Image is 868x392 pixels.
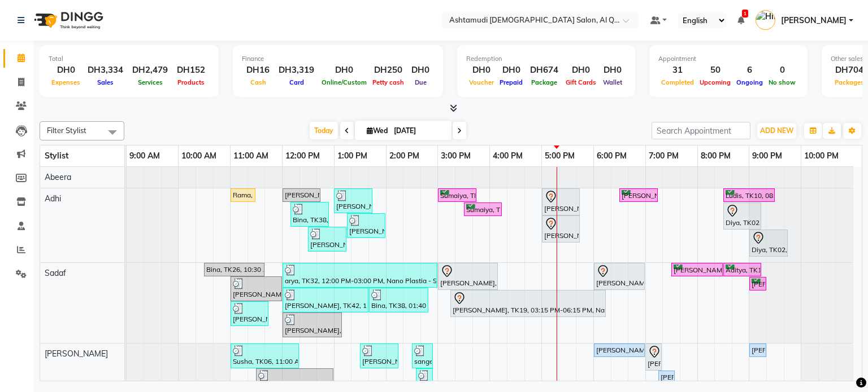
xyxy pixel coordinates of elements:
a: 1 [737,15,744,25]
div: DH0 [319,64,370,77]
div: Appointment [658,54,798,64]
span: Today [310,122,338,139]
div: 31 [658,64,697,77]
a: 6:00 PM [594,148,630,164]
div: Bina, TK26, 10:30 AM-11:40 AM, Roots Color - [MEDICAL_DATA] Free [205,265,263,275]
div: [PERSON_NAME], TK24, 06:00 PM-07:00 PM, Hydra Facial [595,345,644,355]
span: 1 [742,10,748,17]
div: [PERSON_NAME], TK18, 09:00 PM-09:20 PM, Eyebrow Threading [750,345,765,355]
div: Bina, TK38, 01:40 PM-02:50 PM, Roots Color - [MEDICAL_DATA] Free [370,289,427,311]
div: Rama, TK07, 11:00 AM-11:30 AM, Classic Pedicure [232,190,254,200]
span: Filter Stylist [47,126,86,135]
span: Online/Custom [319,78,370,86]
div: Finance [242,54,434,64]
div: DH0 [599,64,626,77]
div: 50 [697,64,734,77]
div: Redemption [466,54,626,64]
span: Due [412,78,429,86]
a: 10:00 AM [179,148,219,164]
div: DH0 [563,64,599,77]
div: arya, TK32, 12:00 PM-03:00 PM, Nano Plastia - Short [284,265,436,286]
div: [PERSON_NAME], TK11, 07:30 PM-08:30 PM, Hydra Facial [672,265,722,275]
div: DH250 [370,64,407,77]
a: 1:00 PM [335,148,370,164]
a: 11:00 AM [231,148,271,164]
div: [PERSON_NAME], TK19, 06:00 PM-07:00 PM, Creative Hair Cut [595,265,644,288]
span: Wallet [600,78,625,86]
div: DH16 [242,64,274,77]
div: [PERSON_NAME], TK11, 09:00 PM-09:20 PM, Eyebrow Threading [750,279,765,289]
span: Sales [94,78,116,86]
div: [PERSON_NAME], TK31, 12:30 PM-01:15 PM, Classic Manicure [309,228,345,250]
div: Bina, TK38, 12:10 PM-12:55 PM, Classic Manicure [292,204,328,225]
a: 3:00 PM [438,148,474,164]
img: logo [29,5,106,36]
span: Packages [832,78,867,86]
div: [PERSON_NAME], TK39, 01:30 PM-02:15 PM, Wash & Blow Dry - Short Hair [361,345,397,367]
div: [PERSON_NAME], TK03, 11:30 AM-01:00 PM, Hydra Facial with Brightening [257,370,332,391]
span: Completed [658,78,697,86]
div: [PERSON_NAME], TK19, 03:15 PM-06:15 PM, Nano Plastia - Short [452,292,605,315]
span: Abeera [45,172,71,182]
span: Petty cash [370,78,407,86]
div: [PERSON_NAME], TK31, 01:15 PM-02:00 PM, Classic Manicure [348,215,384,236]
div: [PERSON_NAME], TK42, 12:00 PM-01:40 PM, Highlights Per Streak - (Schwarzkopf / L’Oréal),Eyebrow T... [284,289,367,311]
div: sangeetha ashtamudi [DEMOGRAPHIC_DATA] SALON, TK46, 02:30 PM-02:55 PM, Brazilian Waxing [413,345,432,367]
a: 9:00 AM [127,148,163,164]
div: DH2,479 [128,64,172,77]
div: [PERSON_NAME], TK24, 07:15 PM-07:30 PM, [GEOGRAPHIC_DATA] Threading [659,372,674,382]
div: [PERSON_NAME] me, TK25, 06:30 PM-07:15 PM, Classic Manicure [620,190,657,201]
span: ADD NEW [760,126,793,135]
span: Card [287,78,307,86]
span: Voucher [466,78,497,86]
a: 2:00 PM [387,148,422,164]
div: [PERSON_NAME], TK08, 05:00 PM-05:45 PM, Classic Pedicure [543,217,579,241]
button: ADD NEW [757,123,796,139]
span: Cash [248,78,269,86]
div: DH0 [407,64,434,77]
a: 5:00 PM [542,148,578,164]
div: [PERSON_NAME], TK50, 03:00 PM-04:10 PM, Roots Color - Schwarzkopf/L’Oréal [439,265,497,288]
span: Package [528,78,560,86]
div: Diya, TK02, 08:30 PM-09:15 PM, Classic Manicure [724,204,760,228]
div: [PERSON_NAME], TK31, 01:00 PM-01:45 PM, Classic Pedicure [335,190,371,212]
div: DH0 [466,64,497,77]
span: Adhi [45,193,61,204]
div: 0 [766,64,798,77]
div: Sumaiya, TK35, 03:30 PM-04:15 PM, Classic Pedicure [465,204,501,215]
input: 2025-09-03 [390,122,447,139]
a: 7:00 PM [646,148,682,164]
a: 8:00 PM [698,148,734,164]
div: DH152 [172,64,210,77]
div: Diya, TK02, 09:00 PM-09:45 PM, Classic Pedicure [750,231,787,255]
div: [PERSON_NAME], TK13, 11:00 AM-11:45 AM, Hair Cut - Layer Without wash [232,303,267,324]
span: Ongoing [734,78,766,86]
span: Products [175,78,207,86]
div: [PERSON_NAME], TK19, 07:00 PM-07:15 PM, Under Arms Waxing [646,345,661,369]
span: [PERSON_NAME] [781,15,847,27]
span: Sadaf [45,268,66,278]
div: DH3,319 [274,64,319,77]
div: [PERSON_NAME], TK13, 11:00 AM-12:00 PM, Creative Hair Cut [232,278,281,299]
div: [PERSON_NAME], TK08, 05:00 PM-05:45 PM, Classic Manicure [543,190,579,214]
div: DH674 [526,64,563,77]
a: 9:00 PM [749,148,785,164]
a: 10:00 PM [801,148,841,164]
div: DH3,334 [83,64,128,77]
div: Aditya, TK11, 08:30 PM-09:15 PM, Hair Spa Schwarkopf/Loreal/Keratin - Short [724,265,760,275]
div: DH704 [831,64,868,77]
div: Total [49,54,210,64]
input: Search Appointment [652,122,750,139]
span: [PERSON_NAME] [45,349,108,359]
div: [PERSON_NAME], TK13, 12:00 PM-01:10 PM, Roots Color - Schwarzkopf/L’Oréal [284,314,341,336]
div: 6 [734,64,766,77]
div: Susha, TK06, 11:00 AM-12:20 PM, [PERSON_NAME]/Face Bleach,Anti Ageing Facial [232,345,298,367]
a: 12:00 PM [283,148,323,164]
span: Upcoming [697,78,734,86]
span: Gift Cards [563,78,599,86]
span: Expenses [49,78,83,86]
span: No show [766,78,798,86]
a: 4:00 PM [490,148,526,164]
span: Prepaid [497,78,526,86]
span: Stylist [45,151,68,161]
